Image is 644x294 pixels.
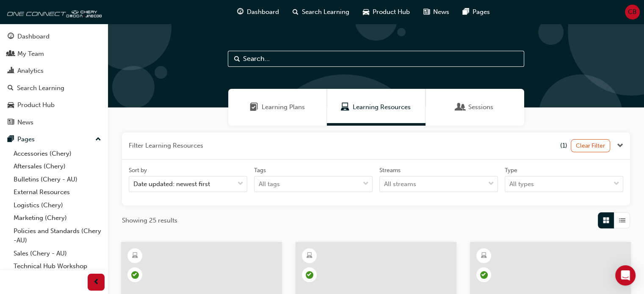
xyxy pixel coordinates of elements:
span: guage-icon [8,33,14,41]
span: Learning Resources [341,102,349,112]
a: news-iconNews [417,3,456,21]
span: prev-icon [93,277,100,288]
span: Sessions [468,102,493,112]
div: Dashboard [17,32,50,41]
a: Accessories (Chery) [10,147,105,160]
button: Pages [3,132,105,147]
span: List [619,216,625,225]
a: Technical Hub Workshop information [10,260,105,282]
span: down-icon [488,179,494,190]
button: Clear Filter [571,139,611,152]
button: DashboardMy TeamAnalyticsSearch LearningProduct HubNews [3,27,105,132]
span: CB [628,7,637,17]
span: learningResourceType_ELEARNING-icon [481,250,487,261]
a: SessionsSessions [426,89,524,126]
span: learningResourceType_ELEARNING-icon [307,250,312,261]
span: news-icon [8,119,14,126]
span: Learning Plans [262,102,305,112]
div: All types [509,179,534,189]
span: learningRecordVerb_PASS-icon [480,271,488,279]
label: tagOptions [254,166,373,192]
div: Type [505,166,517,175]
div: Pages [17,135,35,144]
a: Learning PlansLearning Plans [228,89,327,126]
div: Date updated: newest first [133,179,210,189]
span: down-icon [363,179,369,190]
a: Policies and Standards (Chery -AU) [10,225,105,247]
a: Marketing (Chery) [10,212,105,225]
div: All streams [384,179,416,189]
img: oneconnect [4,3,102,20]
a: Aftersales (Chery) [10,160,105,173]
span: up-icon [95,134,101,145]
a: News [3,115,105,130]
span: car-icon [363,7,369,17]
div: Sort by [129,166,147,175]
span: Search Learning [302,7,349,17]
span: Sessions [456,102,465,112]
span: down-icon [614,179,619,190]
span: Learning Resources [353,102,411,112]
span: car-icon [8,102,14,109]
a: My Team [3,46,105,62]
div: Search Learning [17,83,64,93]
a: Learning ResourcesLearning Resources [327,89,426,126]
div: Streams [379,166,401,175]
span: learningResourceType_ELEARNING-icon [132,250,138,261]
span: Grid [603,216,609,225]
span: Dashboard [247,7,279,17]
span: Learning Plans [250,102,258,112]
span: search-icon [8,85,14,92]
span: pages-icon [8,136,14,143]
a: Dashboard [3,29,105,44]
a: pages-iconPages [456,3,497,21]
input: Search... [228,51,524,67]
span: News [433,7,449,17]
span: Pages [473,7,490,17]
div: Tags [254,166,266,175]
span: search-icon [293,7,299,17]
a: Logistics (Chery) [10,199,105,212]
div: Analytics [17,66,44,76]
span: news-icon [423,7,430,17]
span: guage-icon [237,7,243,17]
span: Product Hub [373,7,410,17]
a: Search Learning [3,80,105,96]
span: Search [234,54,240,64]
button: Close the filter [617,141,623,151]
div: All tags [259,179,280,189]
a: Analytics [3,63,105,79]
a: Bulletins (Chery - AU) [10,173,105,186]
a: Sales (Chery - AU) [10,247,105,260]
span: pages-icon [463,7,469,17]
span: people-icon [8,50,14,58]
span: chart-icon [8,67,14,75]
a: External Resources [10,186,105,199]
a: guage-iconDashboard [230,3,286,21]
button: CB [625,5,640,19]
a: car-iconProduct Hub [356,3,417,21]
span: learningRecordVerb_PASS-icon [131,271,139,279]
span: Showing 25 results [122,216,177,225]
div: News [17,118,33,127]
a: Product Hub [3,97,105,113]
span: down-icon [238,179,243,190]
a: search-iconSearch Learning [286,3,356,21]
span: learningRecordVerb_PASS-icon [306,271,313,279]
div: My Team [17,49,44,59]
div: Product Hub [17,100,55,110]
div: Open Intercom Messenger [615,265,636,286]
